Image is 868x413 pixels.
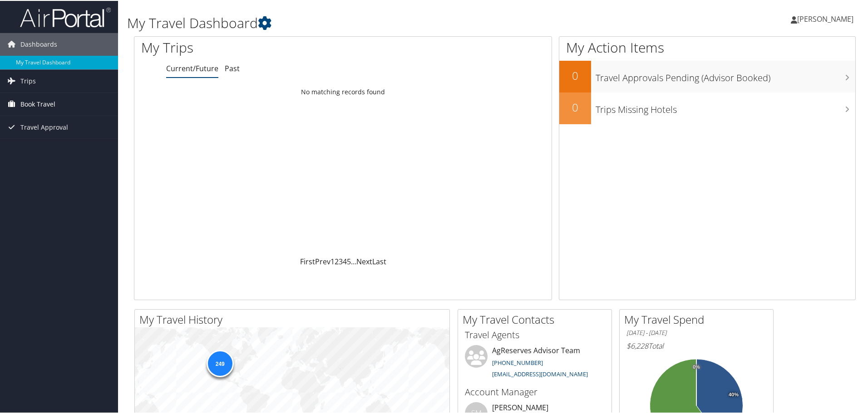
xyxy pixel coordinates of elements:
tspan: 0% [693,364,700,369]
a: 0Travel Approvals Pending (Advisor Booked) [559,60,855,92]
a: First [300,256,315,266]
a: 0Trips Missing Hotels [559,92,855,123]
h2: 0 [559,99,591,114]
h3: Account Manager [465,385,605,398]
h3: Trips Missing Hotels [596,98,855,115]
a: [PERSON_NAME] [791,5,863,32]
h1: My Trips [141,37,371,56]
a: Last [372,256,386,266]
tspan: 40% [729,391,739,397]
span: Dashboards [20,32,57,55]
a: Past [225,63,240,73]
a: Prev [315,256,330,266]
span: $6,228 [626,340,648,350]
span: … [351,256,356,266]
a: 2 [335,256,339,266]
a: [PHONE_NUMBER] [492,358,543,366]
a: 3 [339,256,343,266]
span: Trips [20,69,36,92]
span: Travel Approval [20,115,68,138]
div: 249 [206,349,233,376]
a: 5 [347,256,351,266]
h6: [DATE] - [DATE] [626,328,766,336]
a: 1 [330,256,335,266]
span: Book Travel [20,92,55,115]
a: [EMAIL_ADDRESS][DOMAIN_NAME] [492,369,588,377]
li: AgReserves Advisor Team [460,344,609,381]
h1: My Action Items [559,37,855,56]
h2: My Travel History [139,311,449,326]
td: No matching records found [134,83,552,99]
img: airportal-logo.png [20,6,111,27]
h2: 0 [559,67,591,83]
a: Current/Future [166,63,218,73]
h1: My Travel Dashboard [127,13,617,32]
h3: Travel Agents [465,328,605,340]
h2: My Travel Contacts [463,311,612,326]
h2: My Travel Spend [624,311,773,326]
a: Next [356,256,372,266]
h3: Travel Approvals Pending (Advisor Booked) [596,66,855,83]
a: 4 [343,256,347,266]
h6: Total [626,340,766,350]
span: [PERSON_NAME] [797,13,853,23]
